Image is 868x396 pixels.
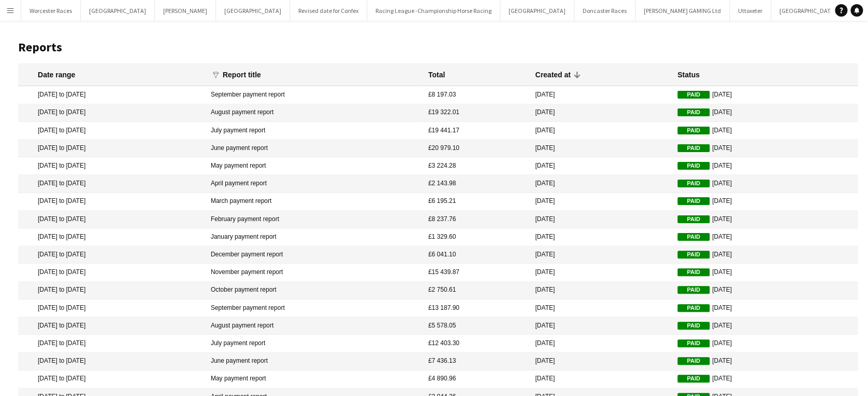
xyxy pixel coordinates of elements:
mat-cell: [DATE] [530,140,672,157]
button: [PERSON_NAME] GAMING Ltd [635,1,730,21]
mat-cell: November payment report [206,264,423,281]
mat-cell: [DATE] [530,122,672,140]
mat-cell: £15 439.87 [423,264,530,281]
span: Paid [677,108,710,116]
mat-cell: July payment report [206,335,423,352]
span: Paid [677,339,710,347]
mat-cell: [DATE] to [DATE] [18,86,206,104]
mat-cell: February payment report [206,211,423,228]
mat-cell: [DATE] [672,335,858,352]
mat-cell: December payment report [206,246,423,264]
span: Paid [677,251,710,258]
mat-cell: [DATE] to [DATE] [18,299,206,317]
mat-cell: [DATE] [530,371,672,388]
span: Paid [677,127,710,134]
mat-cell: [DATE] [530,193,672,211]
div: Total [428,70,445,79]
mat-cell: October payment report [206,282,423,299]
mat-cell: [DATE] to [DATE] [18,175,206,193]
mat-cell: September payment report [206,299,423,317]
mat-cell: £13 187.90 [423,299,530,317]
mat-cell: [DATE] to [DATE] [18,352,206,370]
mat-cell: £3 224.28 [423,157,530,175]
mat-cell: [DATE] [672,246,858,264]
span: Paid [677,197,710,205]
mat-cell: [DATE] [530,282,672,299]
mat-cell: [DATE] to [DATE] [18,335,206,352]
mat-cell: [DATE] [530,104,672,122]
span: Paid [677,357,710,365]
mat-cell: [DATE] to [DATE] [18,264,206,281]
mat-cell: March payment report [206,193,423,211]
mat-cell: £19 441.17 [423,122,530,140]
mat-cell: £2 750.61 [423,282,530,299]
span: Paid [677,215,710,223]
span: Paid [677,322,710,330]
span: Paid [677,162,710,170]
button: Worcester Races [21,1,81,21]
mat-cell: [DATE] [672,371,858,388]
mat-cell: May payment report [206,371,423,388]
mat-cell: £6 195.21 [423,193,530,211]
mat-cell: [DATE] [672,86,858,104]
mat-cell: £20 979.10 [423,140,530,157]
mat-cell: [DATE] [530,211,672,228]
mat-cell: £12 403.30 [423,335,530,352]
span: Paid [677,91,710,99]
mat-cell: June payment report [206,140,423,157]
mat-cell: £5 578.05 [423,317,530,335]
span: Paid [677,304,710,312]
div: Created at [535,70,580,79]
mat-cell: [DATE] [672,104,858,122]
mat-cell: [DATE] [672,228,858,246]
mat-cell: [DATE] [530,352,672,370]
mat-cell: [DATE] [530,264,672,281]
button: Doncaster Races [574,1,635,21]
div: Status [677,70,700,79]
mat-cell: £4 890.96 [423,371,530,388]
mat-cell: [DATE] [530,228,672,246]
mat-cell: [DATE] [530,246,672,264]
mat-cell: [DATE] to [DATE] [18,122,206,140]
mat-cell: £8 197.03 [423,86,530,104]
button: [GEOGRAPHIC_DATA] [81,1,155,21]
mat-cell: [DATE] [530,299,672,317]
mat-cell: £8 237.76 [423,211,530,228]
mat-cell: [DATE] [672,140,858,157]
mat-cell: [DATE] [530,157,672,175]
mat-cell: August payment report [206,317,423,335]
mat-cell: [DATE] to [DATE] [18,140,206,157]
mat-cell: [DATE] to [DATE] [18,317,206,335]
button: [GEOGRAPHIC_DATA] [216,1,290,21]
div: Date range [38,70,75,79]
button: [GEOGRAPHIC_DATA] [500,1,574,21]
mat-cell: £6 041.10 [423,246,530,264]
mat-cell: [DATE] [672,211,858,228]
mat-cell: [DATE] to [DATE] [18,282,206,299]
mat-cell: September payment report [206,86,423,104]
mat-cell: £1 329.60 [423,228,530,246]
span: Paid [677,375,710,383]
mat-cell: [DATE] to [DATE] [18,104,206,122]
mat-cell: [DATE] to [DATE] [18,246,206,264]
mat-cell: May payment report [206,157,423,175]
mat-cell: [DATE] [672,175,858,193]
button: Revised date for Confex [290,1,367,21]
mat-cell: [DATE] [530,86,672,104]
mat-cell: £19 322.01 [423,104,530,122]
mat-cell: £7 436.13 [423,352,530,370]
mat-cell: [DATE] [672,299,858,317]
mat-cell: [DATE] [672,157,858,175]
mat-cell: January payment report [206,228,423,246]
mat-cell: [DATE] to [DATE] [18,371,206,388]
mat-cell: [DATE] [530,335,672,352]
div: Report title [223,70,270,79]
mat-cell: [DATE] [672,352,858,370]
span: Paid [677,233,710,241]
mat-cell: [DATE] [672,122,858,140]
mat-cell: [DATE] to [DATE] [18,157,206,175]
button: Uttoxeter [730,1,771,21]
mat-cell: [DATE] to [DATE] [18,228,206,246]
mat-cell: April payment report [206,175,423,193]
span: Paid [677,144,710,152]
